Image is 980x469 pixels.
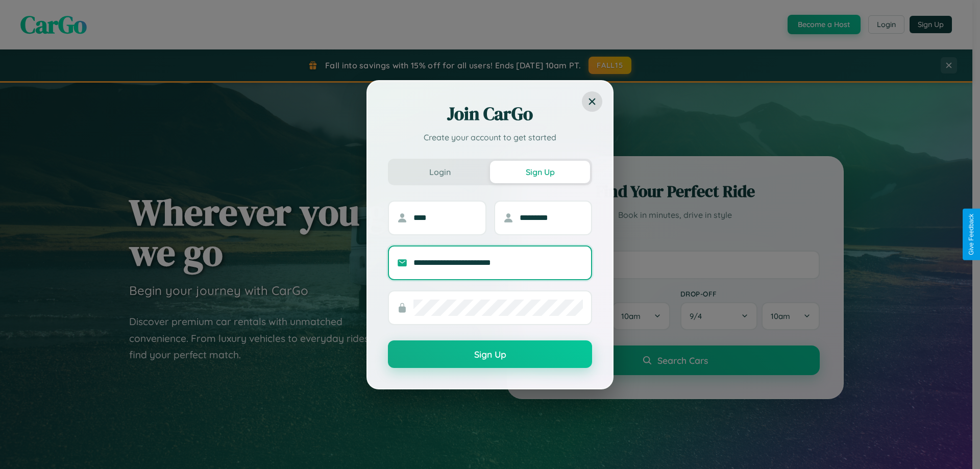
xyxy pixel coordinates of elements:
h2: Join CarGo [388,102,592,126]
div: Give Feedback [968,214,975,255]
p: Create your account to get started [388,131,592,143]
button: Login [390,161,490,183]
button: Sign Up [388,340,592,368]
button: Sign Up [490,161,590,183]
